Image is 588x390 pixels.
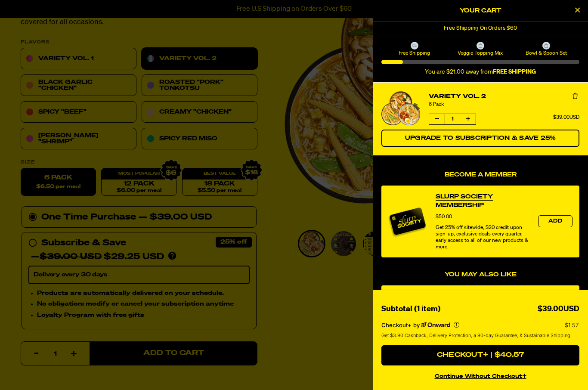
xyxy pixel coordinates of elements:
img: Variety Vol. 2 [381,91,420,125]
span: by [413,322,420,328]
img: Membership image [388,202,427,241]
button: Increase quantity of Variety Vol. 2 [460,114,476,124]
span: Free Shipping [383,50,446,56]
button: Close Cart [571,4,584,17]
h2: Your Cart [381,4,579,17]
div: You are $21.00 away from [381,68,579,76]
p: $1.57 [565,322,579,328]
div: 6 Pack [429,101,579,108]
button: continue without Checkout+ [381,369,579,381]
button: Add the product, Slurp Society Membership to Cart [538,215,573,227]
div: $39.00USD [538,303,579,316]
button: More info [454,322,459,328]
button: Remove Variety Vol. 2 [571,92,579,101]
b: FREE SHIPPING [493,69,536,75]
span: $39.00USD [553,115,579,120]
button: Switch Variety Vol. 2 to a Subscription [381,130,579,147]
div: product [381,186,579,257]
span: Add [548,219,562,224]
a: Variety Vol. 2 [429,92,579,101]
iframe: Marketing Popup [4,350,93,386]
span: Bowl & Spoon Set [515,50,578,56]
span: Veggie Topping Mix [449,50,512,56]
div: Become a Member [381,186,579,264]
div: product [381,285,579,357]
span: 1 [445,114,460,124]
li: product [381,83,579,155]
div: Get 25% off sitewide, $20 credit upon sign-up, exclusive deals every quarter, early access to all... [436,225,529,251]
section: Checkout+ [381,316,579,345]
span: $50.00 [436,214,452,220]
span: Checkout+ [381,322,412,328]
h4: Become a Member [381,171,579,179]
a: View details for Variety Vol. 2 [381,91,420,125]
span: Get $3.90 Cashback, Delivery Protection, a 90-day Guarantee, & Sustainable Shipping [381,332,570,339]
a: View Slurp Society Membership [436,192,529,210]
span: Upgrade to Subscription & Save 25% [405,135,556,141]
button: Decrease quantity of Variety Vol. 2 [429,114,445,124]
h4: You may also like [381,271,579,279]
span: Subtotal (1 item) [381,305,440,313]
button: Checkout+ | $40.57 [381,345,579,366]
a: Powered by Onward [421,322,450,328]
div: 1 of 1 [373,22,588,35]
